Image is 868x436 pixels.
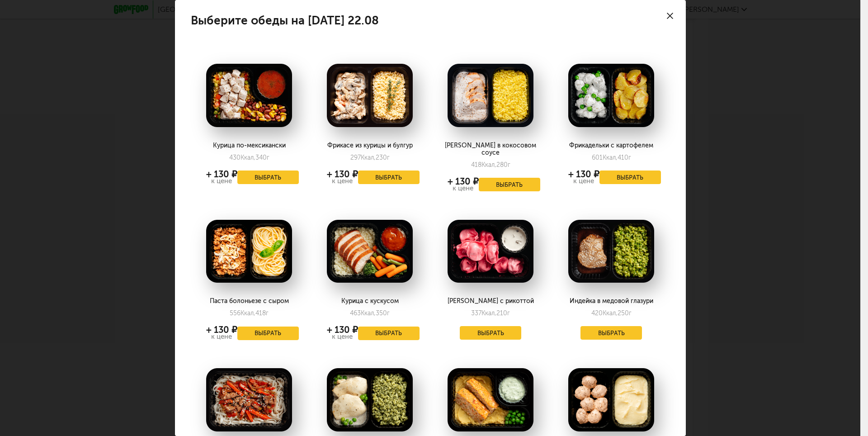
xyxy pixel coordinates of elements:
div: [PERSON_NAME] с рикоттой [441,298,540,305]
div: к цене [448,185,479,192]
span: Ккал, [603,309,618,317]
div: к цене [206,178,237,185]
span: г [507,309,510,317]
div: Курица с кускусом [320,298,419,305]
img: big_3GdRIIqYh3dr0PPE.png [448,64,533,127]
span: г [628,154,631,161]
div: к цене [206,333,237,340]
div: 337 210 [471,309,510,317]
img: big_uQIefVib2JTX03ci.png [327,220,413,283]
img: big_HiiCm5w86QSjzLpf.png [327,368,413,431]
img: big_ibWEzSSEdJPyLfyh.png [206,220,292,283]
button: Выбрать [580,326,642,340]
h4: Выберите обеды на [DATE] 22.08 [191,16,379,25]
div: 463 350 [350,309,390,317]
div: к цене [327,178,358,185]
img: big_tsROXB5P9kwqKV4s.png [448,220,533,283]
div: + 130 ₽ [448,178,479,185]
div: 601 410 [592,154,631,161]
div: + 130 ₽ [568,171,599,178]
div: [PERSON_NAME] в кокосовом соусе [441,142,540,156]
span: г [267,154,269,161]
span: Ккал, [241,154,255,161]
button: Выбрать [237,327,299,340]
div: Фрикадельки с картофелем [561,142,660,149]
div: Паста болоньезе с сыром [199,298,298,305]
img: big_NCBp2JHghsUOpNeG.png [568,368,654,431]
div: 556 418 [230,309,269,317]
span: г [387,309,390,317]
div: 420 250 [591,309,632,317]
span: Ккал, [481,309,496,317]
div: к цене [568,178,599,185]
button: Выбрать [358,171,420,184]
div: Фрикасе из курицы и булгур [320,142,419,149]
button: Выбрать [237,171,299,184]
button: Выбрать [479,178,540,191]
div: + 130 ₽ [327,326,358,333]
div: 297 230 [350,154,390,161]
div: 418 280 [471,161,510,169]
img: big_dSy1jmU0LkR2bnhc.png [206,64,292,127]
span: Ккал, [241,309,255,317]
div: к цене [327,333,358,340]
img: big_XVkTC3FBYXOheKHU.png [448,368,533,431]
div: + 130 ₽ [206,326,237,333]
span: Ккал, [361,309,376,317]
button: Выбрать [460,326,521,340]
div: 430 340 [229,154,269,161]
span: г [508,161,510,169]
div: + 130 ₽ [327,171,358,178]
img: big_BZtb2hnABZbDWl1Q.png [568,220,654,283]
div: Индейка в медовой глазури [561,298,660,305]
span: г [387,154,390,161]
span: Ккал, [603,154,618,161]
div: + 130 ₽ [206,171,237,178]
span: Ккал, [361,154,376,161]
button: Выбрать [599,171,661,184]
span: г [629,309,632,317]
button: Выбрать [358,327,420,340]
img: big_M7bz9mMYPkXrYfL2.png [568,64,654,127]
img: big_8CuvpT9XFxJdKeFe.png [327,64,413,127]
span: Ккал, [481,161,496,169]
div: Курица по-мексикански [199,142,298,149]
span: г [266,309,269,317]
img: big_3p7Sl9ZsbvRH9M43.png [206,368,292,431]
